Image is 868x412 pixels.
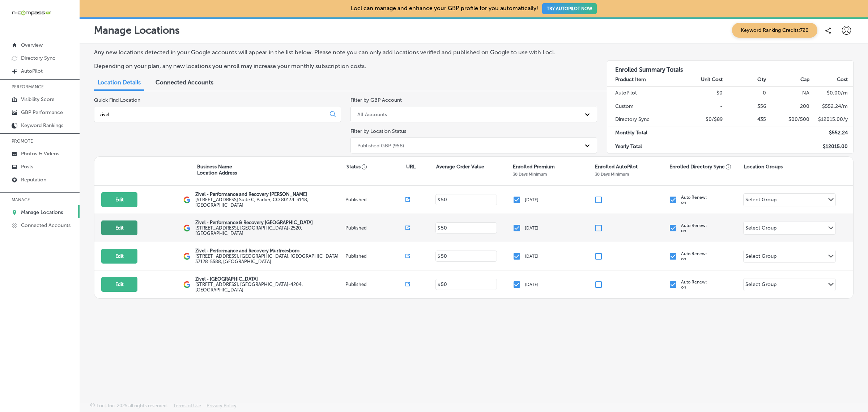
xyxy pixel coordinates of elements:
p: [DATE] [525,254,539,259]
p: Any new locations detected in your Google accounts will appear in the list below. Please note you... [94,49,588,56]
img: 660ab0bf-5cc7-4cb8-ba1c-48b5ae0f18e60NCTV_CLogo_TV_Black_-500x88.png [12,9,51,16]
p: Connected Accounts [21,222,71,228]
img: logo [183,253,191,260]
p: Posts [21,164,33,170]
td: $ 0.00 /m [810,87,853,100]
p: Enrolled AutoPilot [595,164,638,170]
p: 30 Days Minimum [595,172,629,177]
p: Locl, Inc. 2025 all rights reserved. [97,403,168,408]
td: $ 552.24 /m [810,100,853,113]
td: Directory Sync [607,113,680,126]
label: [STREET_ADDRESS] , [GEOGRAPHIC_DATA]-4204, [GEOGRAPHIC_DATA] [195,282,344,293]
strong: Product Item [615,76,646,83]
img: logo [183,281,191,288]
p: Enrolled Directory Sync [669,164,731,170]
button: Edit [101,192,137,207]
p: Depending on your plan, any new locations you enroll may increase your monthly subscription costs. [94,63,588,70]
td: AutoPilot [607,87,680,100]
p: Auto Renew: on [681,279,707,290]
p: Enrolled Premium [513,164,555,170]
label: Filter by Location Status [350,128,406,134]
div: Select Group [745,225,776,233]
p: Average Order Value [436,164,484,170]
label: [STREET_ADDRESS] , [GEOGRAPHIC_DATA], [GEOGRAPHIC_DATA] 37128-5588, [GEOGRAPHIC_DATA] [195,253,344,264]
button: TRY AUTOPILOT NOW [542,3,597,14]
p: $ [438,197,440,202]
a: Terms of Use [173,403,201,412]
p: Manage Locations [21,209,63,215]
td: $ 12015.00 [810,140,853,153]
p: [DATE] [525,197,539,202]
div: Select Group [745,197,776,205]
p: Keyword Rankings [21,122,63,129]
p: Auto Renew: on [681,251,707,261]
p: Reputation [21,177,46,183]
p: Directory Sync [21,55,55,61]
p: Status [346,164,406,170]
p: $ [438,282,440,287]
p: Published [345,253,405,259]
p: [DATE] [525,226,539,231]
p: Photos & Videos [21,151,59,157]
p: URL [406,164,416,170]
td: Monthly Total [607,126,680,140]
span: Keyword Ranking Credits: 720 [732,23,817,38]
label: Quick Find Location [94,97,140,103]
button: Edit [101,249,137,264]
div: Select Group [745,253,776,261]
td: $ 12015.00 /y [810,113,853,126]
td: $ 552.24 [810,126,853,140]
p: Visibility Score [21,96,55,102]
td: 356 [723,100,766,113]
p: Zivel - Performance and Recovery Murfreesboro [195,248,344,253]
div: Published GBP (958) [357,142,404,148]
td: 300/500 [766,113,810,126]
p: 30 Days Minimum [513,172,547,177]
a: Privacy Policy [207,403,237,412]
p: $ [438,254,440,259]
td: - [680,100,723,113]
p: Published [345,225,405,231]
p: Zivel - Performance & Recovery [GEOGRAPHIC_DATA] [195,220,344,225]
th: Cost [810,73,853,87]
h3: Enrolled Summary Totals [607,61,854,73]
p: Business Name Location Address [197,164,237,176]
td: 435 [723,113,766,126]
p: $ [438,226,440,231]
p: Location Groups [744,164,783,170]
td: $0/$89 [680,113,723,126]
label: [STREET_ADDRESS] Suite C , Parker, CO 80134-3148, [GEOGRAPHIC_DATA] [195,197,344,208]
button: Edit [101,277,137,292]
label: [STREET_ADDRESS] , [GEOGRAPHIC_DATA]-2520, [GEOGRAPHIC_DATA] [195,225,344,236]
p: Published [345,282,405,287]
img: logo [183,196,191,203]
div: Select Group [745,281,776,290]
p: GBP Performance [21,109,63,115]
span: Connected Accounts [156,79,213,86]
p: Overview [21,42,43,48]
p: Auto Renew: on [681,195,707,205]
img: logo [183,224,191,232]
p: Zivel - Performance and Recovery [PERSON_NAME] [195,192,344,197]
button: Edit [101,220,137,235]
p: Auto Renew: on [681,223,707,233]
p: [DATE] [525,282,539,287]
th: Cap [766,73,810,87]
td: Yearly Total [607,140,680,153]
td: 0 [723,87,766,100]
p: Zivel - [GEOGRAPHIC_DATA] [195,276,344,282]
label: Filter by GBP Account [350,97,402,103]
p: Manage Locations [94,24,180,36]
p: AutoPilot [21,68,43,74]
p: Published [345,197,405,202]
input: All Locations [99,111,324,118]
td: NA [766,87,810,100]
td: 200 [766,100,810,113]
td: $0 [680,87,723,100]
th: Qty [723,73,766,87]
th: Unit Cost [680,73,723,87]
div: All Accounts [357,111,387,117]
span: Location Details [98,79,141,86]
td: Custom [607,100,680,113]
